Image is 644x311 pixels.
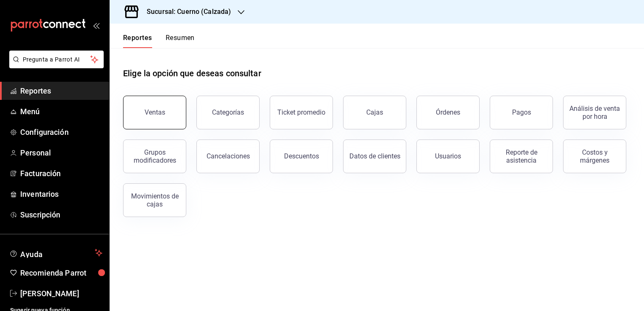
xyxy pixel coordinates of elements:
[512,108,531,116] div: Pagos
[6,61,104,70] a: Pregunta a Parrot AI
[20,128,69,137] font: Configuración
[343,139,406,173] button: Datos de clientes
[20,248,91,258] span: Ayuda
[145,108,165,116] div: Ventas
[123,34,152,42] font: Reportes
[270,139,333,173] button: Descuentos
[123,96,186,129] button: Ventas
[277,108,325,116] div: Ticket promedio
[490,96,553,129] button: Pagos
[416,96,480,129] button: Órdenes
[123,34,195,48] div: Pestañas de navegación
[436,108,460,116] div: Órdenes
[212,108,244,116] div: Categorías
[23,55,91,64] span: Pregunta a Parrot AI
[123,183,186,217] button: Movimientos de cajas
[166,34,195,48] button: Resumen
[20,289,79,298] font: [PERSON_NAME]
[9,51,104,68] button: Pregunta a Parrot AI
[207,152,250,160] div: Cancelaciones
[416,139,480,173] button: Usuarios
[569,105,621,121] div: Análisis de venta por hora
[20,210,60,219] font: Suscripción
[123,139,186,173] button: Grupos modificadores
[123,67,261,80] h1: Elige la opción que deseas consultar
[129,148,181,164] div: Grupos modificadores
[20,148,51,157] font: Personal
[129,192,181,208] div: Movimientos de cajas
[196,139,260,173] button: Cancelaciones
[563,139,626,173] button: Costos y márgenes
[435,152,461,160] div: Usuarios
[20,169,61,178] font: Facturación
[490,139,553,173] button: Reporte de asistencia
[569,148,621,164] div: Costos y márgenes
[366,107,384,118] div: Cajas
[140,7,231,17] h3: Sucursal: Cuerno (Calzada)
[20,86,51,95] font: Reportes
[20,107,40,116] font: Menú
[270,96,333,129] button: Ticket promedio
[196,96,260,129] button: Categorías
[20,190,59,198] font: Inventarios
[343,96,406,129] a: Cajas
[20,268,86,277] font: Recomienda Parrot
[349,152,400,160] div: Datos de clientes
[563,96,626,129] button: Análisis de venta por hora
[284,152,319,160] div: Descuentos
[93,22,99,29] button: open_drawer_menu
[495,148,547,164] div: Reporte de asistencia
